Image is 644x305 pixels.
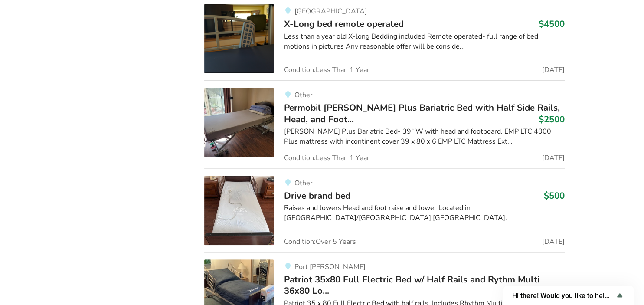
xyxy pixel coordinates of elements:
[284,238,356,245] span: Condition: Over 5 Years
[284,18,404,30] span: X-Long bed remote operated
[284,190,350,202] span: Drive brand bed
[204,4,274,73] img: bedroom equipment-x-long bed remote operated
[539,18,565,30] h3: $4500
[204,168,565,252] a: bedroom equipment-drive brand bedOtherDrive brand bed$500Raises and lowers Head and foot raise an...
[284,127,565,147] div: [PERSON_NAME] Plus Bariatric Bed- 39" W with head and footboard. EMP LTC 4000 Plus mattress with ...
[542,238,565,245] span: [DATE]
[284,102,560,125] span: Permobil [PERSON_NAME] Plus Bariatric Bed with Half Side Rails, Head, and Foot...
[512,292,615,300] span: Hi there! Would you like to help us improve AssistList?
[294,7,366,16] span: [GEOGRAPHIC_DATA]
[544,190,565,201] h3: $500
[512,290,625,301] button: Show survey - Hi there! Would you like to help us improve AssistList?
[539,114,565,125] h3: $2500
[284,154,369,161] span: Condition: Less Than 1 Year
[542,154,565,161] span: [DATE]
[294,178,312,188] span: Other
[204,176,274,245] img: bedroom equipment-drive brand bed
[294,262,365,272] span: Port [PERSON_NAME]
[204,88,274,157] img: bedroom equipment-permobil trost plus bariatric bed with half side rails, head, and footboard. vi...
[294,90,312,100] span: Other
[284,203,565,223] div: Raises and lowers Head and foot raise and lower Located in [GEOGRAPHIC_DATA]/[GEOGRAPHIC_DATA] [G...
[284,32,565,52] div: Less than a year old X-long Bedding included Remote operated- full range of bed motions in pictur...
[204,80,565,168] a: bedroom equipment-permobil trost plus bariatric bed with half side rails, head, and footboard. vi...
[542,66,565,73] span: [DATE]
[284,66,369,73] span: Condition: Less Than 1 Year
[284,273,539,297] span: Patriot 35x80 Full Electric Bed w/ Half Rails and Rythm Multi 36x80 Lo...
[539,285,565,296] h3: $2900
